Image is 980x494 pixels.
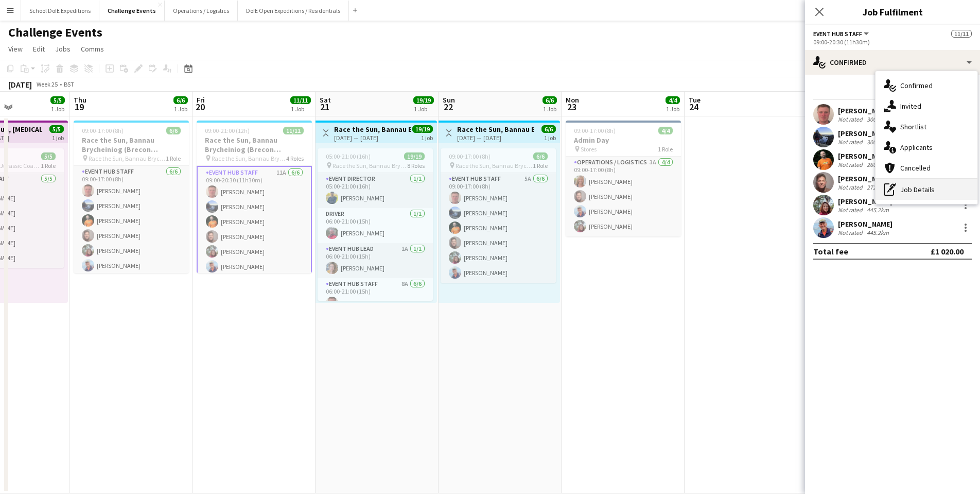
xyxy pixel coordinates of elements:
span: 5/5 [49,125,64,133]
button: Event Hub Staff [813,30,870,38]
span: Edit [33,44,45,54]
span: 11/11 [283,127,304,134]
span: 19/19 [404,152,425,160]
div: 1 Job [414,105,433,113]
span: Comms [81,44,104,54]
app-card-role: Event Hub Staff11A6/609:00-20:30 (11h30m)[PERSON_NAME][PERSON_NAME][PERSON_NAME][PERSON_NAME][PER... [197,166,312,278]
button: Operations / Logistics [165,1,238,21]
h3: Race the Sun, Bannau Brycheiniog (Brecon Beacons) - Set up / Registration [197,135,312,154]
span: Event Hub Staff [813,30,862,38]
span: 21 [318,101,331,113]
span: 6/6 [542,96,557,104]
div: 1 Job [51,105,64,113]
a: Edit [29,42,49,56]
app-card-role: Operations / Logistics3A4/409:00-17:00 (8h)[PERSON_NAME][PERSON_NAME][PERSON_NAME][PERSON_NAME] [566,157,681,236]
div: 1 Job [666,105,679,113]
app-job-card: 09:00-17:00 (8h)4/4Admin Day Stores1 RoleOperations / Logistics3A4/409:00-17:00 (8h)[PERSON_NAME]... [566,121,681,236]
span: Sat [320,95,331,105]
div: 445.2km [865,229,891,236]
span: 1 Role [533,162,548,169]
div: [PERSON_NAME] [838,174,892,183]
span: 5/5 [50,96,65,104]
div: Not rated [838,161,865,168]
a: Comms [77,42,108,56]
app-card-role: Event Director1/105:00-21:00 (16h)[PERSON_NAME] [318,173,433,208]
span: 24 [687,101,701,113]
span: 1 Role [41,162,56,169]
span: Stores [581,145,597,153]
div: 1 Job [291,105,310,113]
span: 6/6 [166,127,181,134]
span: Jobs [55,44,71,54]
span: Invited [900,101,921,111]
span: 11/11 [290,96,311,104]
div: 260.1km [865,161,891,168]
app-job-card: 09:00-17:00 (8h)6/6Race the Sun, Bannau Brycheiniog (Brecon Beacons) - Vehicle Loading Race the S... [74,121,189,273]
span: 20 [195,101,205,113]
h3: Race the Sun, Bannau Brycheiniog (Brecon Beacons) - Vehicle Loading [74,135,189,154]
h3: Race the Sun, Bannau Brycheiniog (Brecon Beacons) - Event Day [334,125,411,134]
span: 09:00-17:00 (8h) [574,127,616,134]
div: 1 job [421,133,433,142]
span: 6/6 [541,125,556,133]
button: Challenge Events [99,1,165,21]
div: 1 job [52,133,64,142]
div: Total fee [813,246,848,257]
span: 1 Role [658,145,673,153]
span: Race the Sun, Bannau Brycheiniog (Brecon Beacons) - Pack Down [456,162,533,169]
div: [PERSON_NAME] [838,151,892,161]
span: 4 Roles [286,155,304,162]
span: Shortlist [900,122,926,131]
span: 05:00-21:00 (16h) [326,152,371,160]
div: 09:00-20:30 (11h30m) [813,38,972,46]
div: [DATE] [8,79,32,90]
span: 1 Role [166,155,181,162]
h3: Job Fulfilment [805,5,980,19]
span: Fri [197,95,205,105]
div: 1 job [544,133,556,142]
div: 300.7km [865,138,891,146]
div: BST [64,80,74,88]
span: Thu [74,95,86,105]
span: 19/19 [413,96,434,104]
div: £1 020.00 [931,246,964,257]
a: View [4,42,27,56]
span: 4/4 [658,127,673,134]
span: 11/11 [951,30,972,38]
h3: Admin Day [566,135,681,145]
span: Mon [566,95,579,105]
div: 272.4km [865,183,891,191]
span: Applicants [900,143,933,152]
span: Race the Sun, Bannau Brycheiniog (Brecon Beacons) - Vehicle Loading [89,155,166,162]
div: 05:00-21:00 (16h)19/19 Race the Sun, Bannau Brycheiniog (Brecon Beacons) - Event Day8 RolesEvent ... [318,148,433,301]
div: [DATE] → [DATE] [334,134,411,142]
span: 19/19 [412,125,433,133]
button: DofE Open Expeditions / Residentials [238,1,349,21]
span: Race the Sun, Bannau Brycheiniog (Brecon Beacons) - Event Day [332,162,407,169]
h3: Race the Sun, Bannau Brycheiniog (Brecon Beacons) - Pack Down [457,125,534,134]
span: 09:00-17:00 (8h) [82,127,124,134]
span: 6/6 [533,152,548,160]
span: 6/6 [173,96,188,104]
app-job-card: 09:00-21:00 (12h)11/11Race the Sun, Bannau Brycheiniog (Brecon Beacons) - Set up / Registration R... [197,121,312,273]
span: Sun [443,95,455,105]
span: 4/4 [666,96,680,104]
app-card-role: Event Hub Staff8A6/606:00-21:00 (15h)[PERSON_NAME] [318,278,433,388]
div: Job Details [876,179,977,200]
div: [PERSON_NAME] [838,129,892,138]
span: 09:00-17:00 (8h) [449,152,491,160]
span: Confirmed [900,81,933,90]
div: 445.2km [865,206,891,214]
app-job-card: 09:00-17:00 (8h)6/6 Race the Sun, Bannau Brycheiniog (Brecon Beacons) - Pack Down1 RoleEvent Hub ... [441,148,556,283]
div: Not rated [838,229,865,236]
span: Week 25 [34,80,60,88]
app-card-role: Event Hub Staff5A6/609:00-17:00 (8h)[PERSON_NAME][PERSON_NAME][PERSON_NAME][PERSON_NAME][PERSON_N... [441,173,556,283]
div: [DATE] → [DATE] [457,134,534,142]
span: 8 Roles [407,162,425,169]
div: [PERSON_NAME] [838,197,892,206]
span: 22 [441,101,455,113]
span: Tue [689,95,701,105]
